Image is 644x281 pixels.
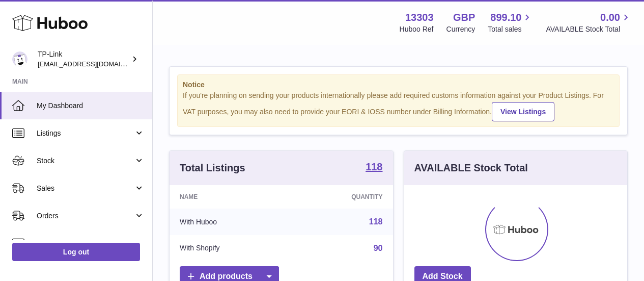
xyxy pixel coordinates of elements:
h3: Total Listings [180,161,245,175]
a: 899.10 Total sales [488,11,533,34]
strong: 118 [366,162,382,172]
span: Orders [37,211,134,221]
a: Log out [12,243,140,261]
span: [EMAIL_ADDRESS][DOMAIN_NAME] [38,60,150,68]
a: 118 [369,217,383,226]
strong: Notice [183,80,614,90]
a: 90 [374,244,383,252]
a: 118 [366,162,382,174]
div: TP-Link [38,49,129,69]
span: My Dashboard [37,101,145,111]
th: Name [170,185,290,209]
th: Quantity [290,185,393,209]
div: Huboo Ref [400,24,434,34]
span: Total sales [488,24,533,34]
div: If you're planning on sending your products internationally please add required customs informati... [183,91,614,121]
h3: AVAILABLE Stock Total [414,161,528,175]
a: View Listings [492,102,554,121]
span: AVAILABLE Stock Total [546,24,632,34]
td: With Shopify [170,235,290,262]
strong: GBP [453,11,475,24]
img: internalAdmin-13303@internal.huboo.com [12,52,27,67]
span: 0.00 [600,11,620,24]
div: Currency [446,24,475,34]
span: Sales [37,184,134,193]
strong: 13303 [405,11,434,24]
a: 0.00 AVAILABLE Stock Total [546,11,632,34]
span: Usage [37,239,145,248]
td: With Huboo [170,209,290,235]
span: 899.10 [490,11,521,24]
span: Listings [37,129,134,138]
span: Stock [37,156,134,166]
